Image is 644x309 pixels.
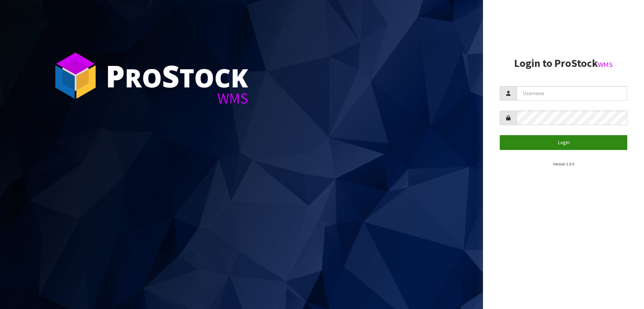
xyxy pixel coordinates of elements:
[106,61,248,91] div: ro tock
[162,55,179,96] span: S
[598,60,613,69] small: WMS
[106,91,248,106] div: WMS
[50,50,101,101] img: ProStock Cube
[553,161,574,166] small: Version 1.0.0
[500,135,627,150] button: Login
[517,86,627,101] input: Username
[500,57,627,69] h2: Login to ProStock
[106,55,125,96] span: P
